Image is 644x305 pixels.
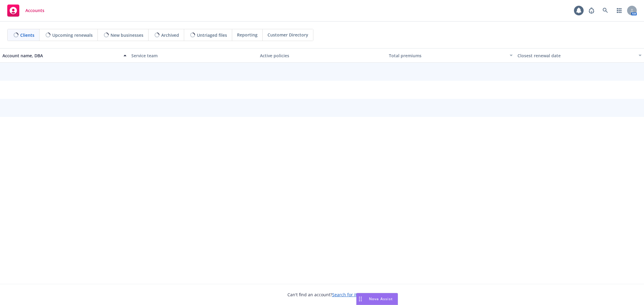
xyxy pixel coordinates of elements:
span: Can't find an account? [287,291,357,298]
div: Closest renewal date [517,52,635,59]
button: Closest renewal date [515,48,644,63]
button: Active policies [258,48,386,63]
div: Total premiums [389,52,506,59]
div: Drag to move [357,293,364,305]
span: Customer Directory [268,32,308,38]
a: Search for it [332,292,357,297]
div: Account name, DBA [2,52,120,59]
button: Service team [129,48,258,63]
span: Upcoming renewals [52,32,93,38]
div: Active policies [260,52,384,59]
button: Nova Assist [356,293,398,305]
a: Accounts [5,2,47,19]
span: New businesses [111,32,143,38]
a: Search [599,5,611,17]
span: Reporting [237,32,258,38]
div: Service team [131,52,255,59]
span: Clients [20,32,34,38]
span: Archived [161,32,179,38]
span: Untriaged files [197,32,227,38]
a: Switch app [613,5,625,17]
span: Accounts [25,8,44,13]
a: Report a Bug [585,5,598,17]
button: Total premiums [386,48,515,63]
span: Nova Assist [369,296,393,301]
